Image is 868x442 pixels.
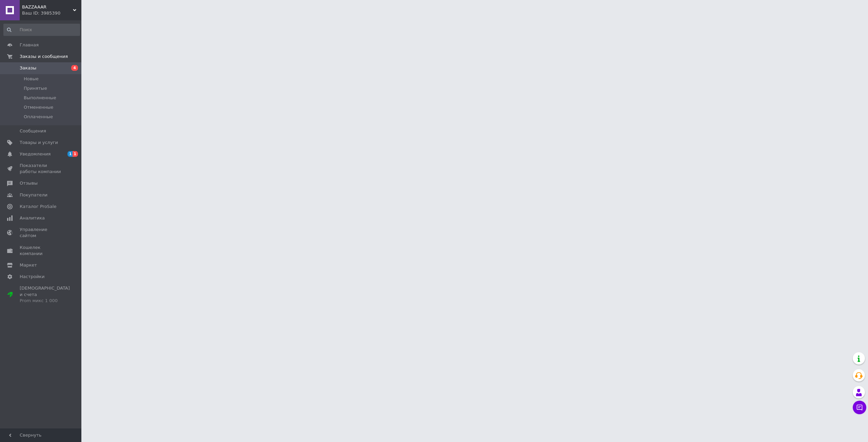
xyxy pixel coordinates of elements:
[71,65,78,71] span: 4
[22,4,73,10] span: BAZZAAAR
[20,151,51,157] span: Уведомления
[20,215,45,221] span: Аналитика
[24,85,47,91] span: Принятые
[24,114,53,120] span: Оплаченные
[3,24,80,36] input: Поиск
[20,245,63,257] span: Кошелек компании
[853,401,866,414] button: Чат с покупателем
[22,10,81,16] div: Ваш ID: 3985390
[20,42,39,48] span: Главная
[20,163,63,175] span: Показатели работы компании
[20,262,37,268] span: Маркет
[73,151,78,157] span: 1
[20,180,38,186] span: Отзывы
[20,227,63,239] span: Управление сайтом
[20,65,36,71] span: Заказы
[20,204,56,210] span: Каталог ProSale
[20,192,47,198] span: Покупатели
[20,285,70,304] span: [DEMOGRAPHIC_DATA] и счета
[20,140,58,146] span: Товары и услуги
[20,54,68,60] span: Заказы и сообщения
[24,104,53,110] span: Отмененные
[20,274,44,280] span: Настройки
[67,151,73,157] span: 1
[20,298,70,304] div: Prom микс 1 000
[20,128,46,134] span: Сообщения
[24,95,56,101] span: Выполненные
[24,76,39,82] span: Новые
